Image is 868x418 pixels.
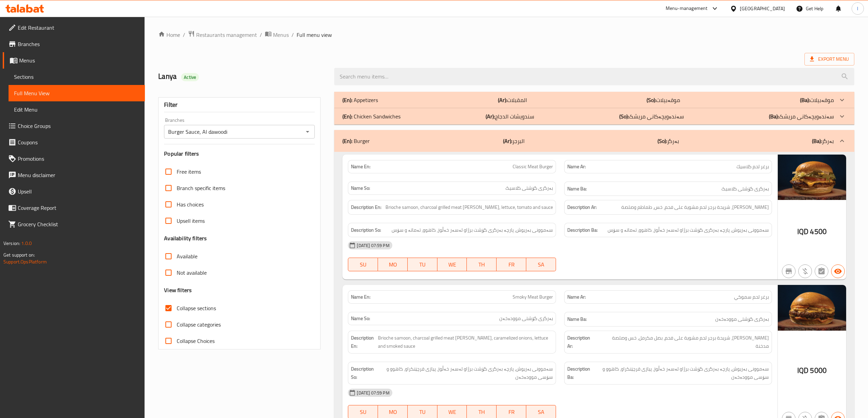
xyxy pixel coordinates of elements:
img: %D8%A8%D8%B1%D8%AC%D8%B1_%D9%84%D8%AD%D9%85_%D8%B3%D9%85%D9%88%D9%83%D9%8A638959832233501779.jpg [778,285,846,330]
strong: Description So: [351,365,377,381]
span: بەرگری گۆشتی موودەخەن [715,315,769,323]
a: Sections [9,69,145,85]
b: (Ba): [800,95,810,105]
strong: Description Ba: [567,365,593,381]
span: Smoky Meat Burger [513,293,553,301]
a: Promotions [3,150,145,167]
a: Home [158,31,180,39]
span: IQD [797,364,809,377]
span: 4500 [810,225,827,238]
p: البرجر [503,137,525,145]
span: Export Menu [810,55,849,63]
span: سەموونی بەریوش، پارچە بەرگری گۆشت برژاو لەسەر خەڵوز، پیازی قرچێنکراو، کاهوو و سۆسی موودەخەن [378,365,553,381]
span: Free items [177,168,201,176]
span: [DATE] 07:59 PM [354,390,392,396]
p: Chicken Sandwiches [342,112,401,120]
span: [DATE] 07:59 PM [354,242,392,249]
div: (En): Chicken Sandwiches(Ar):سندويشات الدجاج(So):سەندەویچەکانی مریشک(Ba):سەندەویچەکانی مریشک [334,108,854,125]
b: (Ba): [812,136,822,146]
button: Available [831,264,845,278]
strong: Name Ar: [567,163,586,170]
span: Full menu view [297,31,332,39]
span: Get support on: [3,250,35,259]
a: Support.OpsPlatform [3,257,47,266]
a: Upsell [3,183,145,200]
button: SU [348,258,378,271]
span: Sections [14,73,139,81]
input: search [334,68,854,85]
span: Choice Groups [18,122,139,130]
span: Has choices [177,200,204,208]
span: Collapse sections [177,304,216,312]
div: Active [181,73,199,81]
span: IQD [797,225,809,238]
p: Appetizers [342,96,378,104]
a: Menus [265,30,289,39]
span: MO [381,407,405,417]
a: Menus [3,52,145,69]
a: Full Menu View [9,85,145,101]
span: بەرگری گۆشتی موودەخەن [499,315,553,322]
div: Filter [164,98,315,112]
b: (So): [647,95,656,105]
span: سەموونی بەریوش، پارچە بەرگری گۆشت برژاو لەسەر خەڵوز، کاهوو، تەماتە و سۆس [608,226,769,234]
p: سەندەویچەکانی مریشک [769,112,834,120]
a: Coupons [3,134,145,150]
span: Upsell items [177,217,205,225]
span: 1.0.0 [21,239,32,248]
div: Menu-management [666,4,708,13]
span: SU [351,260,375,270]
span: Promotions [18,155,139,163]
span: SU [351,407,375,417]
span: Active [181,74,199,81]
span: Export Menu [804,53,854,66]
b: (Ar): [486,111,495,121]
strong: Description En: [351,334,377,350]
div: [GEOGRAPHIC_DATA] [740,5,785,12]
p: موقەبیلات [647,96,680,104]
b: (En): [342,111,352,121]
a: Edit Restaurant [3,19,145,36]
button: Open [303,127,312,136]
button: Not branch specific item [782,264,796,278]
span: برغر لحم سموكي [734,293,769,301]
button: TH [467,258,497,271]
div: (En): Burger(Ar):البرجر(So):بەرگر(Ba):بەرگر [334,130,854,152]
nav: breadcrumb [158,30,854,39]
strong: Name Ba: [567,185,587,193]
strong: Description So: [351,226,381,234]
span: WE [440,260,464,270]
span: TH [470,260,494,270]
a: Edit Menu [9,101,145,118]
span: صمون بريوش، شريحة برجر لحم مشوية على فحم، خس، طماطم وصلصة [621,203,769,212]
b: (So): [619,111,629,121]
b: (En): [342,95,352,105]
span: Branches [18,40,139,48]
h3: Availability filters [164,234,207,242]
span: Collapse Choices [177,337,215,345]
span: بەرگری گۆشتی کلاسیک [721,185,769,193]
button: WE [437,258,467,271]
button: TU [408,258,437,271]
b: (Ar): [498,95,507,105]
span: Coupons [18,138,139,146]
p: سەندەویچەکانی مریشک [619,112,684,120]
a: Choice Groups [3,118,145,134]
span: Grocery Checklist [18,220,139,228]
strong: Name En: [351,163,370,170]
a: Branches [3,36,145,52]
span: SA [529,407,553,417]
button: SA [526,258,556,271]
span: سەموونی بەریوش، پارچە بەرگری گۆشت برژاو لەسەر خەڵوز، پیازی قرچێنکراو، کاهوو و سۆسی موودەخەن [594,365,769,381]
strong: Description En: [351,203,381,212]
p: بەرگر [657,137,679,145]
div: (En): Appetizers(Ar):المقبلات(So):موقەبیلات(Ba):موقەبیلات [334,92,854,108]
li: / [183,31,185,39]
button: Not has choices [815,264,828,278]
a: Coverage Report [3,200,145,216]
strong: Name Ba: [567,315,587,323]
span: TU [410,407,435,417]
span: Menus [273,31,289,39]
h2: Lanya [158,71,326,82]
a: Grocery Checklist [3,216,145,232]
